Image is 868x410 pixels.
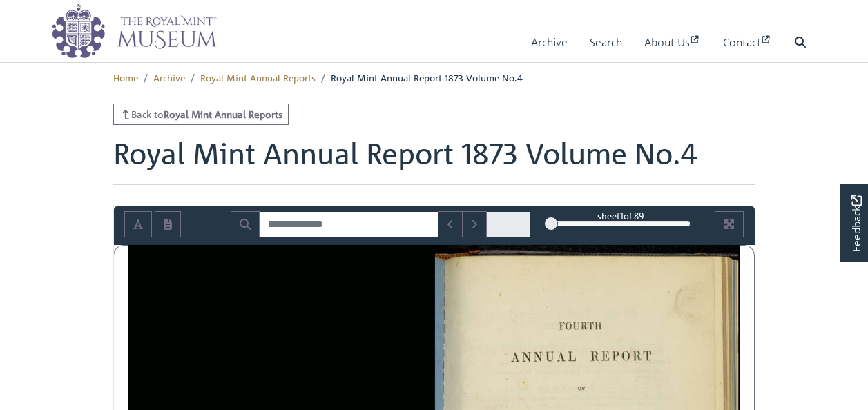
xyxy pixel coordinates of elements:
[840,184,868,262] a: Would you like to provide feedback?
[551,209,691,222] div: sheet of 89
[155,211,181,237] button: Open transcription window
[113,136,755,184] h1: Royal Mint Annual Report 1873 Volume No.4
[644,23,701,62] a: About Us
[113,104,289,125] a: Back toRoyal Mint Annual Reports
[153,71,185,84] a: Archive
[231,211,260,237] button: Search
[164,108,282,120] strong: Royal Mint Annual Reports
[848,195,865,253] span: Feedback
[715,211,744,237] button: Full screen mode
[113,71,138,84] a: Home
[590,23,622,62] a: Search
[531,23,568,62] a: Archive
[462,211,487,237] button: Next Match
[259,211,438,237] input: Search for
[124,211,152,237] button: Toggle text selection (Alt+T)
[200,71,316,84] a: Royal Mint Annual Reports
[620,210,624,222] span: 1
[51,3,217,59] img: logo_wide.png
[438,211,463,237] button: Previous Match
[723,23,772,62] a: Contact
[331,71,523,84] span: Royal Mint Annual Report 1873 Volume No.4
